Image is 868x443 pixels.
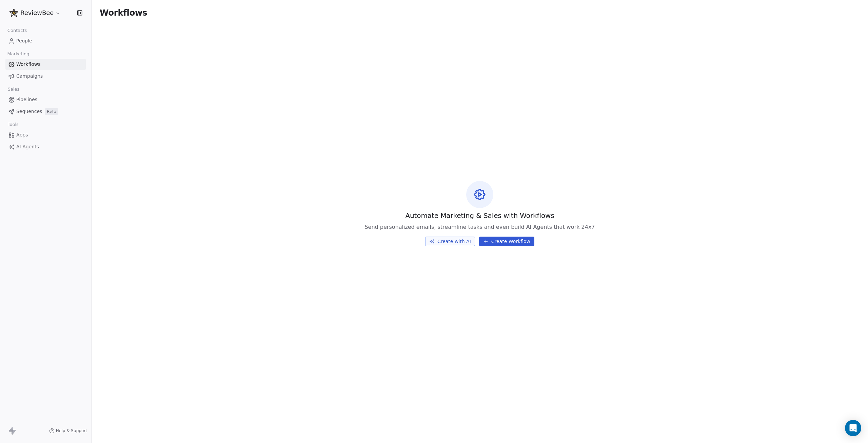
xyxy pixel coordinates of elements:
span: AI Agents [16,143,39,150]
a: SequencesBeta [5,106,86,117]
span: Send personalized emails, streamline tasks and even build AI Agents that work 24x7 [364,223,595,231]
div: Open Intercom Messenger [845,420,861,436]
span: Workflows [100,8,147,18]
span: Sales [5,84,22,94]
button: ReviewBee [8,7,62,19]
a: Help & Support [49,428,87,433]
span: ReviewBee [20,8,54,17]
a: Campaigns [5,71,86,82]
a: Workflows [5,59,86,70]
span: Automate Marketing & Sales with Workflows [405,211,554,220]
span: Workflows [16,61,41,68]
img: Asset%2050.png [9,9,18,17]
span: Help & Support [56,428,87,433]
span: Sequences [16,108,42,115]
span: People [16,37,32,44]
button: Create Workflow [479,237,534,246]
a: AI Agents [5,141,86,152]
a: People [5,35,86,47]
span: Apps [16,131,28,139]
span: Contacts [4,25,30,36]
span: Beta [45,108,58,115]
a: Apps [5,129,86,141]
span: Marketing [4,49,32,59]
span: Campaigns [16,73,43,80]
a: Pipelines [5,94,86,105]
span: Tools [5,119,21,130]
button: Create with AI [425,237,475,246]
span: Pipelines [16,96,37,103]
